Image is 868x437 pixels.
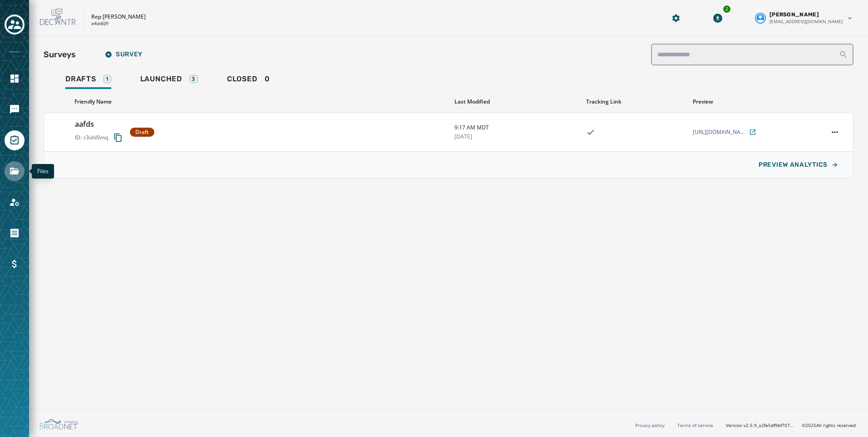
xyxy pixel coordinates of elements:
[759,161,828,169] span: PREVIEW ANALYTICS
[710,10,726,26] button: Download Menu
[140,74,182,84] span: Launched
[5,192,25,212] a: Navigate to Account
[91,13,146,20] p: Rep [PERSON_NAME]
[769,18,843,25] span: [EMAIL_ADDRESS][DOMAIN_NAME]
[74,98,447,105] div: Friendly Name
[751,7,857,29] button: User settings
[5,223,25,243] a: Navigate to Orders
[726,422,794,429] span: Version
[84,134,108,141] span: r3ohl9mq
[91,20,109,27] p: a4pdijfr
[75,134,82,141] span: ID:
[104,75,111,83] div: 1
[454,124,578,131] span: 9:17 AM MDT
[7,7,296,17] body: Rich Text Area
[5,15,25,35] button: Toggle account select drawer
[454,133,578,140] span: [DATE]
[32,164,54,179] div: Files
[110,129,126,146] button: Copy survey ID to clipboard
[677,422,713,428] a: Terms of service
[65,74,96,84] span: Drafts
[829,126,841,139] button: aafds action menu
[5,99,25,119] a: Navigate to Messaging
[744,422,794,429] span: v2.5.9_a2fe5df9bf7071e1522954d516a80c78c649093f
[586,98,686,105] div: Tracking Link
[693,129,747,136] span: [URL][DOMAIN_NAME]
[5,130,25,150] a: Navigate to Surveys
[44,48,76,61] h2: Surveys
[668,10,684,26] button: Manage global settings
[227,74,270,89] div: 0
[5,69,25,89] a: Navigate to Home
[454,98,579,105] div: Last Modified
[693,98,817,105] div: Preview
[802,422,857,428] span: © 2025 All rights reserved.
[135,129,149,136] span: Draft
[5,254,25,274] a: Navigate to Billing
[635,422,665,428] a: Privacy policy
[722,5,731,14] div: 2
[75,119,126,129] h3: aafds
[227,74,257,84] span: Closed
[5,161,25,181] a: Navigate to Files
[769,11,819,18] span: [PERSON_NAME]
[105,51,143,58] span: Survey
[189,75,198,83] div: 3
